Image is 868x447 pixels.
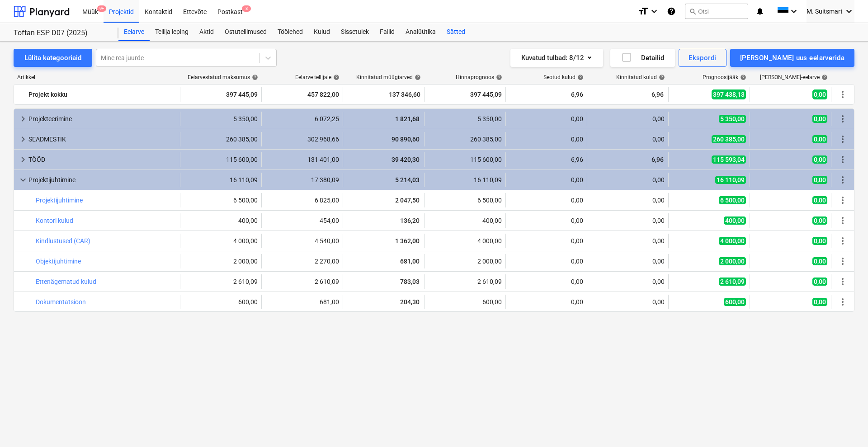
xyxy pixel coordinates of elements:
a: Sätted [441,23,471,41]
div: Failid [374,23,400,41]
div: 0,00 [509,217,583,224]
div: Projekteerimine [28,112,176,126]
span: 1 821,68 [394,115,420,122]
div: 2 000,00 [428,258,502,265]
div: Detailid [621,52,664,64]
span: Rohkem tegevusi [837,256,848,267]
div: 0,00 [591,197,665,204]
span: 0,00 [812,278,827,286]
a: Ettenägematud kulud [36,278,96,285]
a: Dokumentatsioon [36,298,86,306]
a: Sissetulek [335,23,374,41]
div: 260 385,00 [184,136,258,143]
div: 6,96 [509,87,583,102]
div: 0,00 [509,136,583,143]
div: 302 968,66 [265,136,339,143]
div: 400,00 [184,217,258,224]
button: Kuvatud tulbad:8/12 [510,49,603,67]
div: Lülita kategooriaid [24,52,81,64]
span: 6 500,00 [719,196,746,204]
div: 6 072,25 [265,115,339,122]
div: TÖÖD [28,152,176,167]
span: 4 000,00 [719,237,746,245]
span: search [689,8,696,15]
button: Ekspordi [679,49,726,67]
span: 0,00 [812,135,827,143]
span: M. Suitsmart [807,8,843,15]
div: 0,00 [509,237,583,245]
div: 0,00 [591,176,665,184]
div: 0,00 [591,237,665,245]
span: 1 362,00 [394,237,420,245]
div: Toftan ESP D07 (2025) [14,28,108,38]
div: Eelarvestatud maksumus [188,74,258,80]
span: 2 610,09 [719,278,746,286]
div: 4 540,00 [265,237,339,245]
span: 2 047,50 [394,197,420,204]
div: Projekt kokku [28,87,176,102]
div: 0,00 [591,115,665,122]
div: 0,00 [509,258,583,265]
span: 0,00 [812,89,827,99]
a: Kindlustused (CAR) [36,237,90,245]
div: 2 610,09 [184,278,258,285]
span: keyboard_arrow_right [18,113,28,124]
span: help [657,74,665,80]
div: 2 610,09 [428,278,502,285]
span: 0,00 [812,115,827,123]
span: 6,96 [651,90,665,99]
div: Töölehed [272,23,308,41]
div: [PERSON_NAME] uus eelarverida [740,52,844,64]
span: 115 593,04 [712,155,746,164]
a: Analüütika [400,23,441,41]
div: 2 000,00 [184,258,258,265]
span: Rohkem tegevusi [837,89,848,100]
div: 397 445,09 [184,87,258,102]
div: 115 600,00 [184,156,258,163]
div: 0,00 [509,278,583,285]
span: 6,96 [651,156,665,163]
div: 454,00 [265,217,339,224]
span: 16 110,09 [715,176,746,184]
div: Kuvatud tulbad : 8/12 [521,52,592,64]
div: Kinnitatud kulud [616,74,665,80]
div: Aktid [194,23,219,41]
div: 4 000,00 [428,237,502,245]
div: Eelarve tellijale [295,74,340,80]
a: Eelarve [118,23,150,41]
span: help [413,74,421,80]
a: Tellija leping [150,23,194,41]
span: 0,00 [812,155,827,164]
button: Detailid [610,49,675,67]
div: 0,00 [591,278,665,285]
div: 600,00 [184,298,258,306]
span: Rohkem tegevusi [837,235,848,246]
a: Ostutellimused [219,23,272,41]
span: help [331,74,340,80]
span: 260 385,00 [712,135,746,143]
button: [PERSON_NAME] uus eelarverida [730,49,854,67]
a: Kulud [308,23,335,41]
span: 90 890,60 [391,136,420,143]
div: 5 350,00 [184,115,258,122]
span: 0,00 [812,216,827,225]
span: 136,20 [399,217,420,224]
div: 260 385,00 [428,136,502,143]
span: 681,00 [399,258,420,265]
i: keyboard_arrow_down [844,6,854,17]
div: Ekspordi [689,52,716,64]
span: help [250,74,258,80]
a: Projektijuhtimine [36,197,83,204]
span: Rohkem tegevusi [837,154,848,165]
div: 0,00 [509,197,583,204]
span: 8 [242,5,251,12]
i: notifications [755,6,764,17]
span: 0,00 [812,176,827,184]
i: keyboard_arrow_down [649,6,660,17]
div: 0,00 [591,217,665,224]
div: 5 350,00 [428,115,502,122]
span: help [576,74,584,80]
